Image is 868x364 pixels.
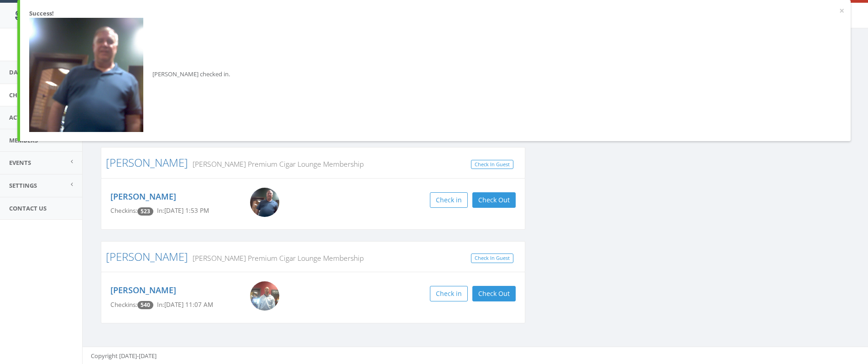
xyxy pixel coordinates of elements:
img: Justin_Ward.png [250,281,279,311]
span: Checkin count [137,207,153,216]
button: × [839,6,844,16]
a: [PERSON_NAME] [110,285,176,295]
div: [PERSON_NAME] checked in. [29,18,842,132]
span: Settings [9,181,37,190]
small: [PERSON_NAME] Premium Cigar Lounge Membership [188,253,364,263]
img: speedin_logo.png [10,7,68,24]
a: Check In Guest [471,160,513,169]
span: In: [DATE] 11:07 AM [157,301,213,309]
img: Kevin_Howerton.png [250,188,279,217]
button: Check in [430,286,468,301]
span: Contact Us [9,204,47,212]
a: [PERSON_NAME] [106,249,188,264]
a: [PERSON_NAME] [106,155,188,170]
span: In: [DATE] 1:53 PM [157,206,209,215]
button: Check Out [472,286,516,301]
a: Check In Guest [471,253,513,263]
button: Check in [430,192,468,208]
span: Members [9,136,38,144]
button: Check Out [472,192,516,208]
span: Checkins: [110,301,137,309]
small: [PERSON_NAME] Premium Cigar Lounge Membership [188,159,364,169]
a: [PERSON_NAME] [110,191,176,202]
img: Kevin_Howerton.png [29,18,143,132]
span: Checkins: [110,206,137,215]
div: Success! [29,9,842,18]
span: Checkin count [137,301,153,309]
span: Events [9,158,31,167]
